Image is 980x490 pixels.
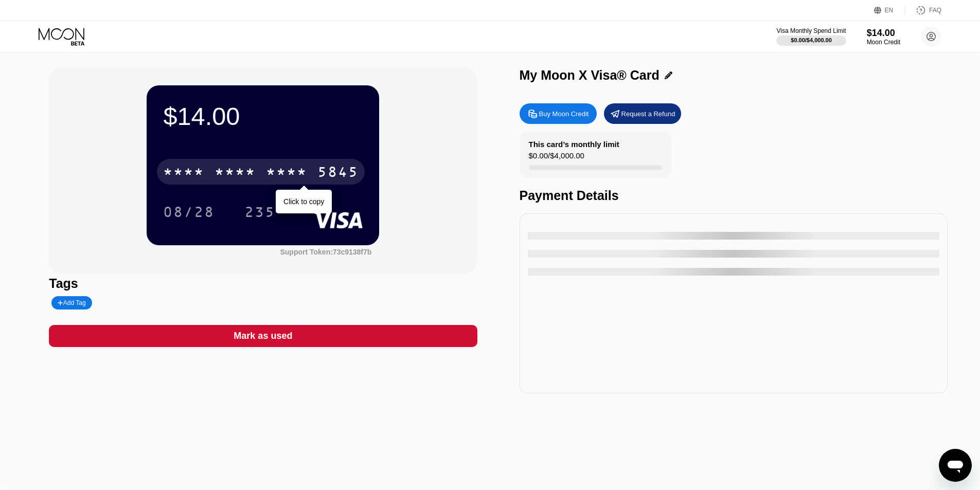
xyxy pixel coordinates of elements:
[49,325,477,347] div: Mark as used
[529,140,619,149] div: This card’s monthly limit
[520,68,660,83] div: My Moon X Visa® Card
[791,37,832,43] div: $0.00 / $4,000.00
[885,7,894,14] div: EN
[529,151,584,165] div: $0.00 / $4,000.00
[51,296,92,310] div: Add Tag
[49,276,477,291] div: Tags
[520,188,948,203] div: Payment Details
[929,7,941,14] div: FAQ
[604,103,681,124] div: Request a Refund
[905,5,941,15] div: FAQ
[520,103,597,124] div: Buy Moon Credit
[539,110,589,118] div: Buy Moon Credit
[621,110,675,118] div: Request a Refund
[776,27,846,46] div: Visa Monthly Spend Limit$0.00/$4,000.00
[280,248,371,256] div: Support Token: 73c9138f7b
[155,199,222,225] div: 08/28
[244,205,275,222] div: 235
[939,449,972,482] iframe: Schaltfläche zum Öffnen des Messaging-Fensters
[867,39,900,46] div: Moon Credit
[58,299,85,306] div: Add Tag
[234,330,292,342] div: Mark as used
[776,27,846,34] div: Visa Monthly Spend Limit
[283,197,324,206] div: Click to copy
[867,28,900,39] div: $14.00
[237,199,283,225] div: 235
[163,205,215,222] div: 08/28
[280,248,371,256] div: Support Token:73c9138f7b
[874,5,905,15] div: EN
[317,165,359,182] div: 5845
[163,102,363,131] div: $14.00
[867,28,900,46] div: $14.00Moon Credit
